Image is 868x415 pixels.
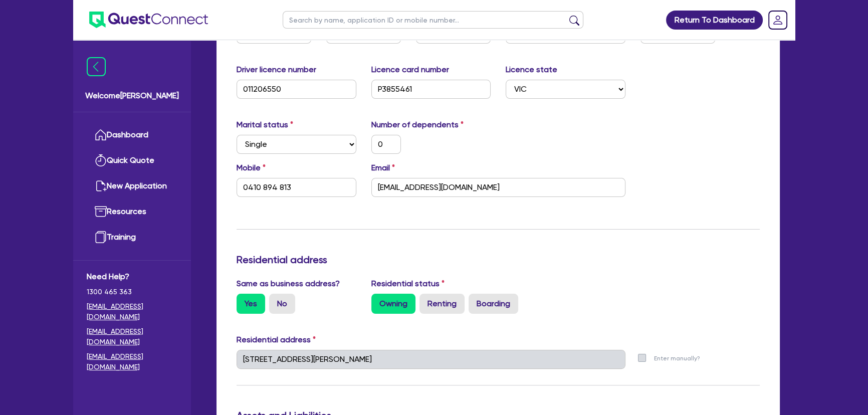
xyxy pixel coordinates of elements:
label: Owning [371,294,415,314]
label: Marital status [237,119,293,131]
a: Resources [87,199,177,225]
a: [EMAIL_ADDRESS][DOMAIN_NAME] [87,301,177,322]
label: Driver licence number [237,64,316,76]
img: quest-connect-logo-blue [89,12,208,28]
label: Licence state [506,64,557,76]
a: Return To Dashboard [666,11,763,30]
label: Renting [419,294,465,314]
a: [EMAIL_ADDRESS][DOMAIN_NAME] [87,351,177,372]
a: [EMAIL_ADDRESS][DOMAIN_NAME] [87,326,177,347]
img: new-application [95,180,107,192]
label: Boarding [469,294,518,314]
input: Search by name, application ID or mobile number... [283,11,583,29]
label: Yes [237,294,265,314]
label: Residential address [237,334,316,346]
a: New Application [87,173,177,199]
img: quick-quote [95,154,107,166]
span: Welcome [PERSON_NAME] [85,90,179,102]
label: Same as business address? [237,278,340,290]
a: Quick Quote [87,148,177,173]
h3: Residential address [237,254,760,266]
label: Email [371,162,395,174]
a: Training [87,225,177,250]
label: Mobile [237,162,266,174]
label: Licence card number [371,64,449,76]
img: resources [95,205,107,218]
img: training [95,231,107,243]
label: Enter manually? [654,354,700,363]
span: 1300 465 363 [87,287,177,297]
span: Need Help? [87,271,177,283]
label: Number of dependents [371,119,464,131]
label: Residential status [371,278,445,290]
label: No [269,294,295,314]
a: Dashboard [87,122,177,148]
img: icon-menu-close [87,57,106,76]
a: Dropdown toggle [765,7,791,33]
